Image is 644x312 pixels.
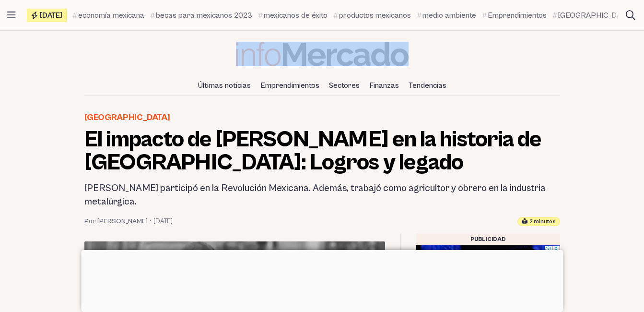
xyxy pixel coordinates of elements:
a: economía mexicana [72,10,144,21]
a: medio ambiente [417,10,476,21]
span: Emprendimientos [488,10,547,21]
span: becas para mexicanos 2023 [156,10,252,21]
a: Finanzas [365,77,403,94]
span: • [150,216,152,226]
a: Sectores [325,77,363,94]
span: medio ambiente [422,10,476,21]
div: Publicidad [416,234,560,245]
a: [GEOGRAPHIC_DATA] [552,10,631,21]
a: Emprendimientos [257,77,323,94]
time: 22 mayo, 2023 14:00 [153,216,173,226]
a: Emprendimientos [482,10,547,21]
a: Últimas noticias [194,77,255,94]
a: [GEOGRAPHIC_DATA] [84,111,170,124]
div: Tiempo estimado de lectura: 2 minutos [517,217,560,226]
span: mexicanos de éxito [264,10,328,21]
span: [GEOGRAPHIC_DATA] [558,10,631,21]
h1: El impacto de [PERSON_NAME] en la historia de [GEOGRAPHIC_DATA]: Logros y legado [84,128,560,174]
a: becas para mexicanos 2023 [150,10,252,21]
span: economía mexicana [78,10,144,21]
span: productos mexicanos [339,10,411,21]
span: [DATE] [40,12,62,19]
img: Infomercado México logo [236,42,409,66]
iframe: Advertisement [81,250,563,310]
a: Por [PERSON_NAME] [84,216,148,226]
a: productos mexicanos [333,10,411,21]
a: mexicanos de éxito [258,10,328,21]
a: Tendencias [405,77,450,94]
h2: [PERSON_NAME] participó en la Revolución Mexicana. Además, trabajó como agricultor y obrero en la... [84,182,560,209]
